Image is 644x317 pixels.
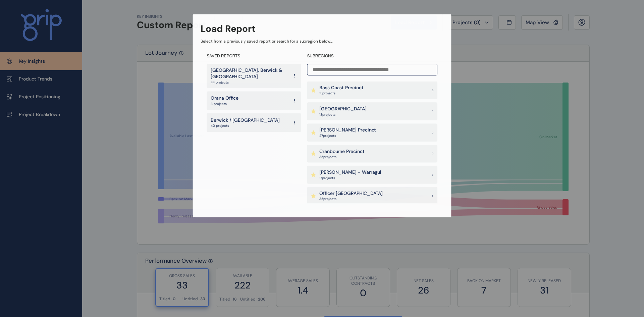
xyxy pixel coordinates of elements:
[319,106,367,112] p: [GEOGRAPHIC_DATA]
[211,95,238,101] p: Orana Office
[319,197,383,202] p: 35 project s
[319,134,376,138] p: 27 project s
[211,102,238,106] p: 3 projects
[319,127,376,133] p: [PERSON_NAME] Precinct
[319,85,364,91] p: Bass Coast Precinct
[201,39,443,44] p: Select from a previously saved report or search for a subregion below...
[201,22,255,35] h3: Load Report
[319,148,365,154] p: Cranbourne Precinct
[307,53,437,59] h4: SUBREGIONS
[319,176,381,180] p: 17 project s
[207,53,301,59] h4: SAVED REPORTS
[211,117,280,123] p: Berwick / [GEOGRAPHIC_DATA]
[319,190,383,197] p: Officer [GEOGRAPHIC_DATA]
[319,112,367,117] p: 13 project s
[211,123,280,128] p: 40 projects
[319,155,365,159] p: 35 project s
[319,169,381,175] p: [PERSON_NAME] - Warragul
[319,91,364,96] p: 13 project s
[211,80,288,85] p: 44 projects
[211,67,288,80] p: [GEOGRAPHIC_DATA], Berwick & [GEOGRAPHIC_DATA]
